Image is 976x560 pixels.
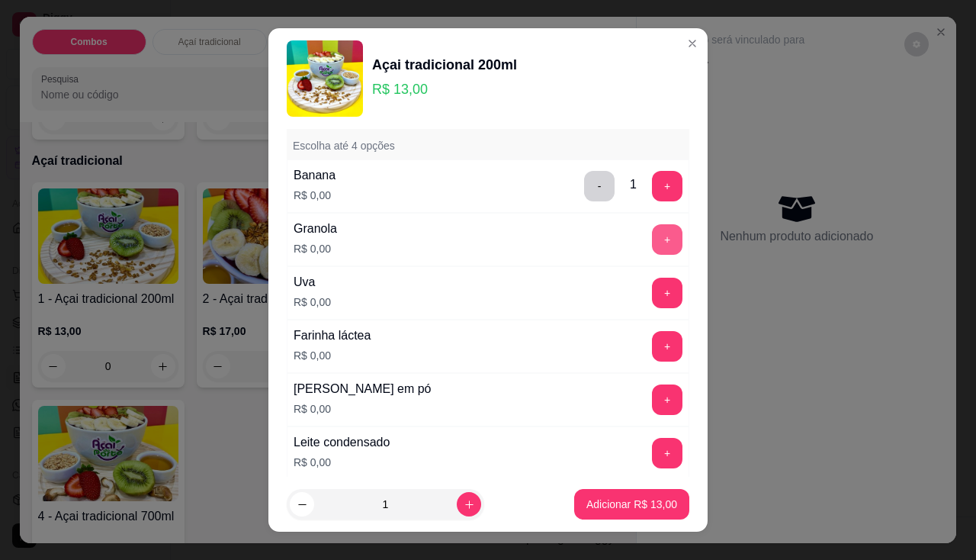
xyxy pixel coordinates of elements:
button: delete [584,171,615,201]
button: Adicionar R$ 13,00 [574,489,689,520]
p: R$ 0,00 [294,348,371,363]
p: Adicionar R$ 13,00 [586,497,677,512]
p: R$ 0,00 [294,188,335,203]
button: increase-product-quantity [457,492,481,517]
div: Farinha láctea [294,327,371,345]
div: Leite condensado [294,433,390,452]
img: product-image [287,40,363,117]
button: decrease-product-quantity [290,492,314,517]
p: R$ 13,00 [372,79,517,100]
button: add [652,171,682,201]
p: R$ 0,00 [294,401,432,417]
p: R$ 0,00 [294,294,331,310]
div: Banana [294,166,335,185]
p: Escolha até 4 opções [293,138,395,153]
button: add [652,224,682,255]
div: Açai tradicional 200ml [372,54,517,76]
div: 1 [630,175,637,194]
button: add [652,278,682,308]
button: add [652,438,682,468]
div: Uva [294,273,331,291]
p: R$ 0,00 [294,241,337,256]
div: Granola [294,220,337,238]
p: R$ 0,00 [294,455,390,470]
div: [PERSON_NAME] em pó [294,380,432,398]
button: add [652,331,682,362]
button: Close [680,31,705,56]
button: add [652,385,682,415]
